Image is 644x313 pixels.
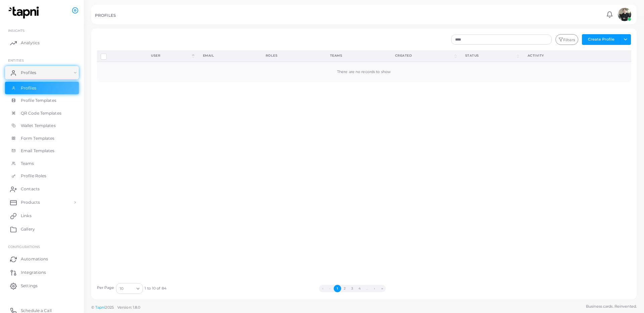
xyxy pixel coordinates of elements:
[21,85,36,91] span: Profiles
[5,132,79,145] a: Form Templates
[21,269,46,275] span: Integrations
[555,34,578,45] button: Filters
[21,256,48,262] span: Automations
[21,173,46,179] span: Profile Roles
[266,53,315,58] div: Roles
[341,285,348,292] button: Go to page 2
[5,94,79,107] a: Profile Templates
[465,53,516,58] div: Status
[151,53,191,58] div: User
[203,53,251,58] div: Email
[5,36,79,50] a: Analytics
[348,285,356,292] button: Go to page 3
[124,285,134,292] input: Search for option
[95,13,116,18] h5: PROFILES
[618,8,631,21] img: avatar
[5,279,79,293] a: Settings
[586,304,637,309] span: Business cards. Reinvented.
[8,245,40,249] span: Configurations
[5,266,79,279] a: Integrations
[371,285,378,292] button: Go to next page
[5,252,79,266] a: Automations
[5,107,79,120] a: QR Code Templates
[5,223,79,236] a: Gallery
[8,58,24,62] span: ENTITIES
[378,285,386,292] button: Go to last page
[356,285,363,292] button: Go to page 4
[21,135,55,141] span: Form Templates
[117,305,141,310] span: Version: 1.8.0
[8,28,24,33] span: INSIGHTS
[5,196,79,209] a: Products
[616,8,633,21] a: avatar
[97,285,114,291] label: Per Page
[5,182,79,196] a: Contacts
[528,53,588,58] div: activity
[5,170,79,182] a: Profile Roles
[330,53,380,58] div: Teams
[5,119,79,132] a: Wallet Templates
[5,144,79,157] a: Email Templates
[5,66,79,79] a: Profiles
[21,40,40,46] span: Analytics
[21,123,56,129] span: Wallet Templates
[105,305,113,310] span: 2025
[6,6,43,19] img: logo
[21,213,32,219] span: Links
[21,199,40,205] span: Products
[334,285,341,292] button: Go to page 1
[595,51,631,62] th: Action
[5,82,79,95] a: Profiles
[21,70,36,76] span: Profiles
[582,34,620,45] button: Create Profile
[21,283,38,289] span: Settings
[395,53,453,58] div: Created
[95,305,105,310] a: Tapni
[101,69,628,75] div: There are no records to show
[21,186,40,192] span: Contacts
[5,209,79,223] a: Links
[120,285,123,292] span: 10
[21,148,55,154] span: Email Templates
[21,161,34,167] span: Teams
[145,286,166,291] span: 1 to 10 of 84
[91,305,140,310] span: ©
[21,110,61,116] span: QR Code Templates
[21,98,56,104] span: Profile Templates
[5,157,79,170] a: Teams
[21,226,35,232] span: Gallery
[97,51,144,62] th: Row-selection
[116,283,143,294] div: Search for option
[166,285,538,292] ul: Pagination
